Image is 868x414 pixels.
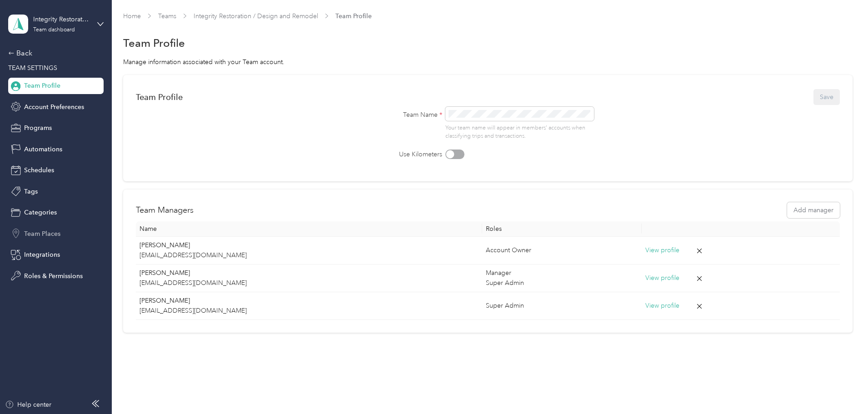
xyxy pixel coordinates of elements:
[24,145,62,154] span: Automations
[194,12,318,20] a: Integrity Restoration / Design and Remodel
[140,306,479,316] p: [EMAIL_ADDRESS][DOMAIN_NAME]
[5,400,51,409] button: Help center
[486,268,638,278] div: Manager
[817,363,868,414] iframe: Everlance-gr Chat Button Frame
[360,110,442,120] label: Team Name
[445,124,594,140] p: Your team name will appear in members’ accounts when classifying trips and transactions.
[24,187,38,196] span: Tags
[33,27,75,33] div: Team dashboard
[123,12,141,20] a: Home
[123,38,185,48] h1: Team Profile
[136,204,194,216] h2: Team Managers
[24,165,54,175] span: Schedules
[140,278,479,288] p: [EMAIL_ADDRESS][DOMAIN_NAME]
[24,271,83,281] span: Roles & Permissions
[24,81,60,90] span: Team Profile
[787,202,840,218] button: Add manager
[8,48,99,59] div: Back
[123,57,853,67] div: Manage information associated with your Team account.
[24,102,84,112] span: Account Preferences
[140,240,479,250] p: [PERSON_NAME]
[645,301,679,311] button: View profile
[140,250,479,260] p: [EMAIL_ADDRESS][DOMAIN_NAME]
[482,221,642,237] th: Roles
[486,278,638,288] div: Super Admin
[24,250,60,259] span: Integrations
[140,296,479,306] p: [PERSON_NAME]
[486,245,638,255] div: Account Owner
[645,273,679,283] button: View profile
[136,92,183,102] div: Team Profile
[360,150,442,159] label: Use Kilometers
[8,64,57,72] span: TEAM SETTINGS
[140,268,479,278] p: [PERSON_NAME]
[24,229,60,239] span: Team Places
[486,301,638,311] div: Super Admin
[645,245,679,255] button: View profile
[158,12,176,20] a: Teams
[33,15,90,24] div: Integrity Restoration / Design and Remodel
[24,208,57,217] span: Categories
[335,11,372,21] span: Team Profile
[24,123,52,133] span: Programs
[136,221,482,237] th: Name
